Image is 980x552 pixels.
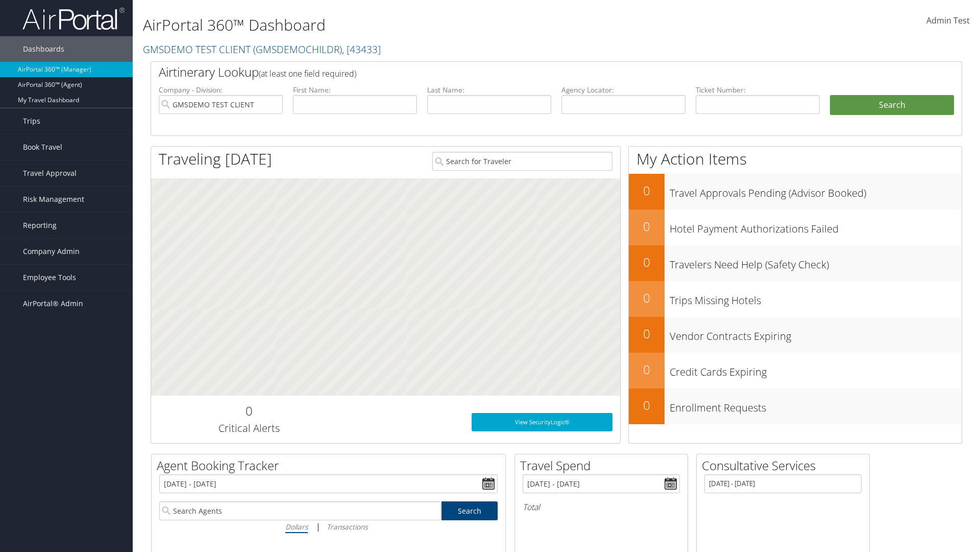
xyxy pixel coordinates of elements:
[427,85,551,95] label: Last Name:
[629,353,962,388] a: 0Credit Cards Expiring
[629,148,962,170] h1: My Action Items
[253,42,342,56] span: ( GMSDEMOCHILDR )
[285,522,308,532] i: Dollars
[23,134,62,160] span: Book Travel
[23,213,57,238] span: Reporting
[159,520,498,533] div: |
[629,325,665,342] h2: 0
[23,239,80,264] span: Company Admin
[23,36,64,62] span: Dashboards
[926,15,970,26] span: Admin Test
[670,324,962,343] h3: Vendor Contracts Expiring
[670,217,962,236] h3: Hotel Payment Authorizations Failed
[523,501,680,513] h6: Total
[327,522,367,532] i: Transactions
[629,254,665,271] h2: 0
[926,5,970,37] a: Admin Test
[629,388,962,424] a: 0Enrollment Requests
[23,108,40,134] span: Trips
[561,85,685,95] label: Agency Locator:
[629,281,962,317] a: 0Trips Missing Hotels
[293,85,417,95] label: First Name:
[670,181,962,200] h3: Travel Approvals Pending (Advisor Booked)
[23,160,77,186] span: Travel Approval
[830,95,954,116] button: Search
[472,413,612,431] a: View SecurityLogic®
[23,291,83,316] span: AirPortal® Admin
[670,288,962,308] h3: Trips Missing Hotels
[629,361,665,378] h2: 0
[159,421,339,435] h3: Critical Alerts
[629,245,962,281] a: 0Travelers Need Help (Safety Check)
[696,85,820,95] label: Ticket Number:
[629,174,962,210] a: 0Travel Approvals Pending (Advisor Booked)
[670,252,962,272] h3: Travelers Need Help (Safety Check)
[442,501,498,520] a: Search
[342,42,381,56] span: , [ 43433 ]
[23,265,76,290] span: Employee Tools
[159,85,283,95] label: Company - Division:
[670,360,962,379] h3: Credit Cards Expiring
[22,7,125,31] img: airportal-logo.png
[159,63,887,81] h2: Airtinerary Lookup
[23,187,84,212] span: Risk Management
[629,289,665,307] h2: 0
[629,397,665,414] h2: 0
[259,68,356,79] span: (at least one field required)
[157,457,505,474] h2: Agent Booking Tracker
[432,152,612,171] input: Search for Traveler
[520,457,688,474] h2: Travel Spend
[670,396,962,415] h3: Enrollment Requests
[702,457,869,474] h2: Consultative Services
[143,14,694,36] h1: AirPortal 360™ Dashboard
[159,402,339,420] h2: 0
[143,42,381,56] a: GMSDEMO TEST CLIENT
[629,317,962,353] a: 0Vendor Contracts Expiring
[159,501,441,520] input: Search Agents
[629,218,665,235] h2: 0
[159,148,272,170] h1: Traveling [DATE]
[629,210,962,245] a: 0Hotel Payment Authorizations Failed
[629,182,665,199] h2: 0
